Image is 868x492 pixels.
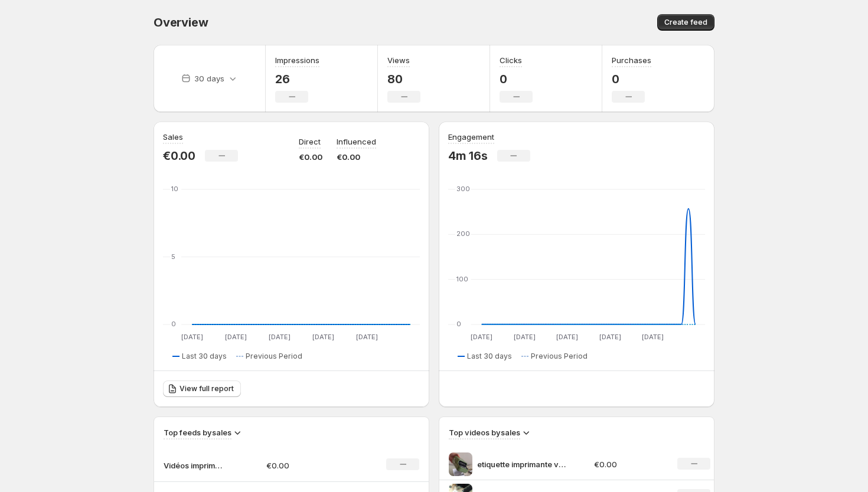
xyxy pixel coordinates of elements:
[225,333,247,341] text: [DATE]
[500,54,522,66] h3: Clicks
[477,458,566,470] p: etiquette imprimante verte 1
[448,131,494,143] h3: Engagement
[312,333,334,341] text: [DATE]
[337,151,376,163] p: €0.00
[456,229,470,238] text: 200
[194,73,224,84] p: 30 days
[471,333,492,341] text: [DATE]
[599,333,621,341] text: [DATE]
[664,18,707,27] span: Create feed
[275,72,319,86] p: 26
[269,333,291,341] text: [DATE]
[456,275,468,283] text: 100
[449,427,520,438] h3: Top videos by sales
[514,333,536,341] text: [DATE]
[180,384,234,393] span: View full report
[266,460,350,471] p: €0.00
[171,320,176,328] text: 0
[164,427,231,438] h3: Top feeds by sales
[456,320,461,328] text: 0
[449,452,472,476] img: etiquette imprimante verte 1
[154,15,208,29] span: Overview
[171,252,175,261] text: 5
[594,458,664,470] p: €0.00
[356,333,378,341] text: [DATE]
[275,54,319,66] h3: Impressions
[171,185,178,193] text: 10
[531,352,588,361] span: Previous Period
[467,352,512,361] span: Last 30 days
[657,14,714,31] button: Create feed
[182,352,227,361] span: Last 30 days
[337,136,376,147] p: Influenced
[642,333,664,341] text: [DATE]
[556,333,578,341] text: [DATE]
[612,54,651,66] h3: Purchases
[163,149,195,163] p: €0.00
[299,151,322,163] p: €0.00
[387,72,420,86] p: 80
[246,352,302,361] span: Previous Period
[612,72,651,86] p: 0
[164,460,223,471] p: Vidéos imprimantes
[163,381,241,397] a: View full report
[448,149,488,163] p: 4m 16s
[181,333,203,341] text: [DATE]
[456,185,470,193] text: 300
[299,136,321,147] p: Direct
[163,131,183,143] h3: Sales
[387,54,410,66] h3: Views
[500,72,533,86] p: 0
